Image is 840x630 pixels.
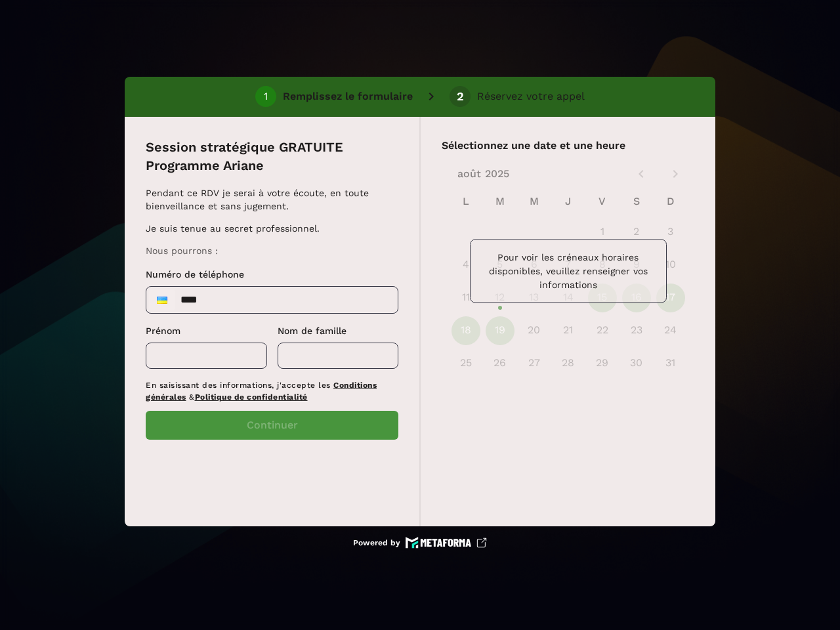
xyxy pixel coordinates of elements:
[149,289,175,310] div: Ukraine: + 380
[146,381,377,402] a: Conditions générales
[189,392,195,402] span: &
[353,537,487,549] a: Powered by
[146,379,398,403] p: En saisissant des informations, j'accepte les
[146,186,394,213] p: Pendant ce RDV je serai à votre écoute, en toute bienveillance et sans jugement.
[283,89,413,104] p: Remplissez le formulaire
[264,91,268,102] div: 1
[146,325,180,336] span: Prénom
[195,392,308,402] a: Politique de confidentialité
[457,91,464,102] div: 2
[481,250,656,291] p: Pour voir les créneaux horaires disponibles, veuillez renseigner vos informations
[442,138,694,154] p: Sélectionnez une date et une heure
[146,244,394,257] p: Nous pourrons :
[146,222,394,235] p: Je suis tenue au secret professionnel.
[353,537,400,548] p: Powered by
[278,325,346,336] span: Nom de famille
[477,89,585,104] p: Réservez votre appel
[146,138,398,175] p: Session stratégique GRATUITE Programme Ariane
[146,269,244,280] span: Numéro de téléphone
